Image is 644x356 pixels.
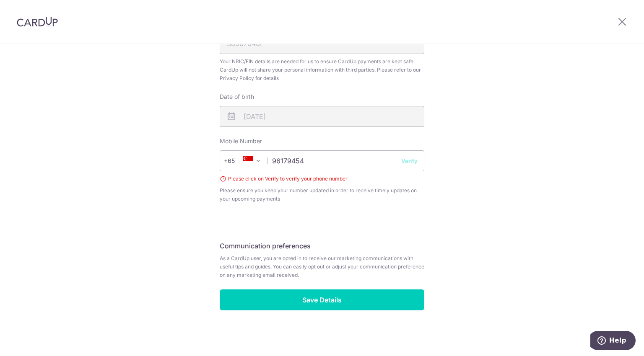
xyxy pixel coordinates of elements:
[401,157,418,165] button: Verify
[220,289,424,310] input: Save Details
[220,241,424,251] h5: Communication preferences
[220,254,424,279] span: As a CardUp user, you are opted in to receive our marketing communications with useful tips and g...
[220,175,424,183] div: Please click on Verify to verify your phone number
[17,17,58,27] img: CardUp
[226,156,247,166] span: +65
[220,137,262,145] label: Mobile Number
[220,186,424,203] span: Please ensure you keep your number updated in order to receive timely updates on your upcoming pa...
[220,93,254,101] label: Date of birth
[590,331,636,352] iframe: Opens a widget where you can find more information
[220,57,424,83] span: Your NRIC/FIN details are needed for us to ensure CardUp payments are kept safe. CardUp will not ...
[224,156,247,166] span: +65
